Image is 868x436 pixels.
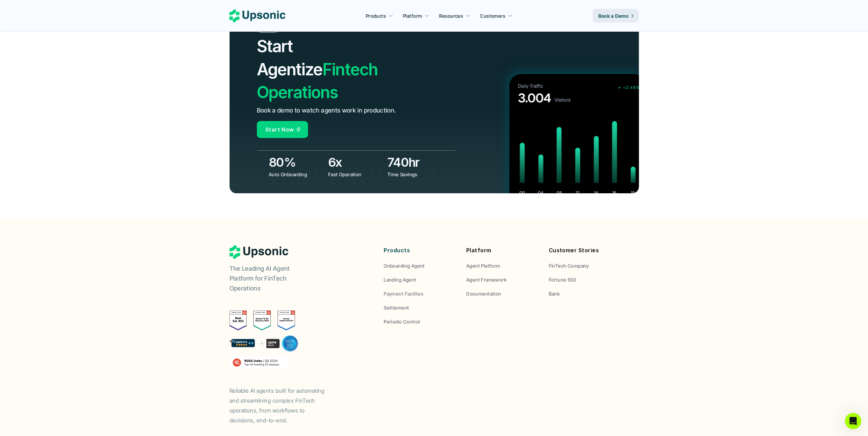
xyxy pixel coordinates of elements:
h3: 740hr [387,154,443,171]
p: Products [366,12,386,19]
p: Agent Framework [466,276,506,283]
a: Onboarding Agent [384,262,456,269]
p: Bank [548,290,560,297]
a: Periodic Control [384,318,456,325]
a: Landing Agent [384,276,456,283]
p: Platform [466,245,539,255]
p: Book a demo to watch agents work in production. [257,106,396,116]
h2: Fintech Operations [257,35,416,104]
p: Agent Platform [466,262,500,269]
p: Resources [439,12,463,19]
p: Platform [403,12,422,19]
iframe: Intercom live chat [845,413,861,429]
p: Customers [480,12,505,19]
p: FinTech Company [548,262,589,269]
p: Book a Demo [598,12,629,19]
p: Settlement [384,304,409,311]
p: Time Savings [387,171,442,178]
p: Products [384,245,456,255]
p: Customer Stories [548,245,621,255]
h3: 6x [328,154,384,171]
a: Documentation [466,290,539,297]
p: Fast Operation [328,171,382,178]
p: Payment Facilites [384,290,423,297]
p: Landing Agent [384,276,416,283]
p: Onboarding Agent [384,262,425,269]
a: Book a Demo [593,9,639,22]
p: The Leading AI Agent Platform for FinTech Operations [230,264,315,293]
a: Payment Facilites [384,290,456,297]
a: Settlement [384,304,456,311]
p: Periodic Control [384,318,420,325]
p: Auto Onboarding [269,171,323,178]
p: Start Now [265,125,294,135]
p: Fortune 500 [548,276,576,283]
h3: 80% [269,154,325,171]
p: Documentation [466,290,501,297]
a: Products [362,10,397,22]
span: Start Agentize [257,36,323,79]
p: Reliable AI agents built for automating and streamlining complex FinTech operations, from workflo... [230,386,332,425]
